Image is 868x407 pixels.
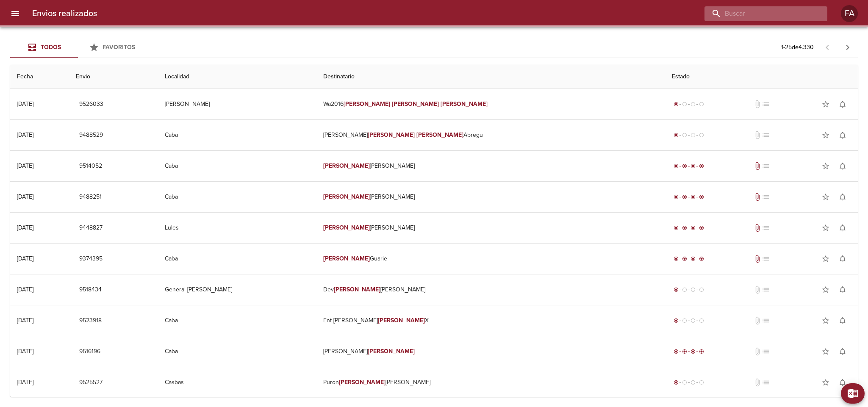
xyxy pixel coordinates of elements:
span: 9523918 [79,316,102,326]
div: [DATE] [17,255,33,262]
span: radio_button_checked [691,256,696,261]
span: radio_button_unchecked [699,102,704,107]
span: star_border [821,131,830,139]
span: Pagina siguiente [837,37,858,58]
div: Entregado [672,193,706,201]
span: 9374395 [79,254,103,264]
em: [PERSON_NAME] [334,286,381,293]
span: radio_button_checked [682,163,687,169]
span: radio_button_checked [699,163,704,169]
em: [PERSON_NAME] [344,100,391,108]
button: Activar notificaciones [834,96,851,113]
span: star_border [821,224,830,232]
em: [PERSON_NAME] [323,162,370,169]
td: Wa2016 [316,89,666,119]
em: [PERSON_NAME] [441,100,488,108]
td: [PERSON_NAME] [316,336,666,367]
button: Activar notificaciones [834,312,851,329]
button: 9516196 [76,344,104,360]
span: radio_button_checked [674,287,679,292]
button: 9514052 [76,158,105,174]
span: radio_button_unchecked [691,380,696,385]
button: 9488251 [76,189,105,205]
span: radio_button_checked [691,163,696,169]
td: [PERSON_NAME] [158,89,316,119]
span: radio_button_unchecked [691,133,696,138]
span: No tiene pedido asociado [762,100,770,108]
span: radio_button_checked [674,256,679,261]
span: notifications_none [838,162,847,170]
span: No tiene pedido asociado [762,224,770,232]
span: No tiene documentos adjuntos [753,347,762,356]
span: notifications_none [838,193,847,201]
span: star_border [821,316,830,325]
div: [DATE] [17,348,33,355]
span: No tiene pedido asociado [762,193,770,201]
button: Agregar a favoritos [817,343,834,360]
span: radio_button_checked [699,225,704,230]
span: radio_button_checked [674,225,679,230]
button: 9374395 [76,251,106,267]
td: Caba [158,305,316,336]
div: Entregado [672,162,706,170]
td: [PERSON_NAME] Abregu [316,120,666,150]
button: Agregar a favoritos [817,250,834,267]
span: star_border [821,255,830,263]
span: radio_button_checked [674,102,679,107]
span: star_border [821,378,830,387]
span: notifications_none [838,378,847,387]
span: notifications_none [838,285,847,294]
span: No tiene pedido asociado [762,162,770,170]
td: Caba [158,151,316,181]
span: radio_button_checked [699,256,704,261]
span: star_border [821,285,830,294]
span: notifications_none [838,347,847,356]
span: notifications_none [838,224,847,232]
span: radio_button_checked [674,163,679,169]
span: star_border [821,162,830,170]
span: radio_button_unchecked [691,287,696,292]
span: Tiene documentos adjuntos [753,255,762,263]
td: Puron [PERSON_NAME] [316,367,666,398]
th: Envio [69,65,158,89]
span: radio_button_unchecked [682,133,687,138]
em: [PERSON_NAME] [323,193,370,200]
th: Destinatario [316,65,666,89]
th: Fecha [10,65,69,89]
span: radio_button_unchecked [682,318,687,323]
div: Generado [672,131,706,139]
em: [PERSON_NAME] [368,131,415,138]
td: Dev [PERSON_NAME] [316,274,666,305]
button: Activar notificaciones [834,343,851,360]
span: radio_button_unchecked [682,102,687,107]
span: notifications_none [838,316,847,325]
div: Entregado [672,255,706,263]
span: radio_button_unchecked [691,318,696,323]
td: General [PERSON_NAME] [158,274,316,305]
span: No tiene documentos adjuntos [753,100,762,108]
td: [PERSON_NAME] [316,213,666,243]
span: No tiene pedido asociado [762,378,770,387]
span: No tiene documentos adjuntos [753,316,762,325]
span: notifications_none [838,131,847,139]
span: radio_button_checked [674,194,679,199]
button: Activar notificaciones [834,219,851,236]
span: radio_button_checked [674,380,679,385]
button: Agregar a favoritos [817,127,834,144]
td: [PERSON_NAME] [316,182,666,212]
em: [PERSON_NAME] [323,255,370,262]
span: star_border [821,100,830,108]
td: Lules [158,213,316,243]
p: 1 - 25 de 4.330 [781,43,814,52]
div: [DATE] [17,100,33,108]
span: radio_button_unchecked [699,380,704,385]
span: 9526033 [79,99,103,110]
div: Entregado [672,347,706,356]
span: radio_button_checked [682,225,687,230]
button: Agregar a favoritos [817,219,834,236]
button: Agregar a favoritos [817,96,834,113]
span: star_border [821,193,830,201]
button: 9523918 [76,313,105,329]
button: Agregar a favoritos [817,281,834,298]
div: Tabs Envios [10,37,146,58]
